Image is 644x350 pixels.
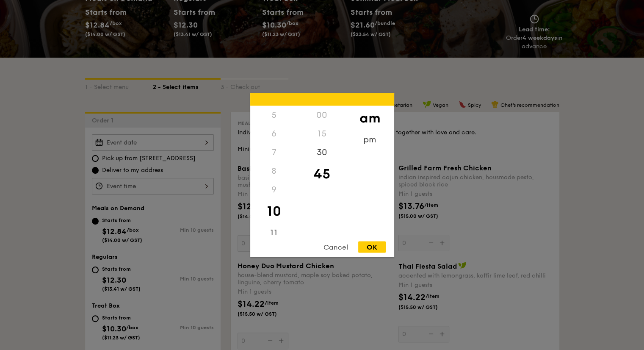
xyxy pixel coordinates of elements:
div: 15 [298,125,346,143]
div: 11 [250,224,298,242]
div: 10 [250,199,298,224]
div: am [346,106,394,131]
div: Cancel [315,242,357,253]
div: 6 [250,125,298,143]
div: 9 [250,181,298,199]
div: 7 [250,143,298,162]
div: pm [346,131,394,149]
div: 30 [298,143,346,162]
div: 45 [298,162,346,186]
div: 5 [250,106,298,125]
div: OK [358,242,386,253]
div: 8 [250,162,298,181]
div: 00 [298,106,346,125]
